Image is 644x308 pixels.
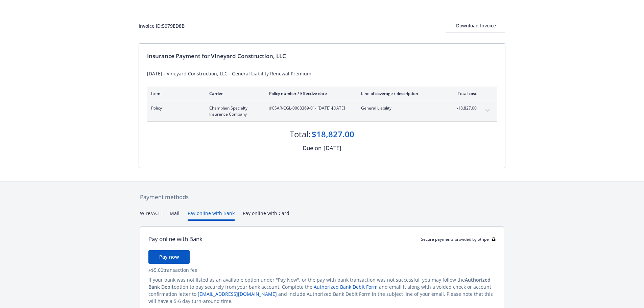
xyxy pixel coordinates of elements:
div: Policy number / Effective date [269,91,350,96]
span: Pay now [159,254,179,260]
span: Authorized Bank Debit [148,277,491,290]
div: + $5.00 transaction fee [148,266,496,274]
button: Pay now [148,250,190,264]
span: Policy [151,105,198,111]
button: Download Invoice [446,19,505,32]
a: Authorized Bank Debit Form [314,284,378,290]
div: [DATE] - Vineyard Construction, LLC - General Liability Renewal Premium [147,70,497,77]
div: If your bank was not listed as an available option under "Pay Now", or the pay with bank transact... [148,276,496,305]
span: Champlain Specialty Insurance Company [209,105,258,117]
div: Total: [290,128,310,140]
button: Pay online with Bank [188,210,235,221]
span: $18,827.00 [451,105,477,111]
div: Secure payments provided by Stripe [421,236,496,242]
div: Due on [303,144,321,152]
div: Pay online with Bank [148,235,202,243]
button: Wire/ACH [140,210,162,221]
a: [EMAIL_ADDRESS][DOMAIN_NAME] [198,291,277,297]
span: #CSAR-CGL-0008369-01 - [DATE]-[DATE] [269,105,350,111]
div: $18,827.00 [312,128,354,140]
button: expand content [482,105,493,116]
button: Pay online with Card [243,210,289,221]
div: Item [151,91,198,96]
div: Line of coverage / description [361,91,440,96]
span: General Liability [361,105,440,111]
div: Payment methods [140,193,504,202]
div: Invoice ID: 5079ED8B [139,22,185,29]
div: Insurance Payment for Vineyard Construction, LLC [147,52,497,61]
div: Carrier [209,91,258,96]
div: [DATE] [324,144,341,152]
button: Mail [170,210,180,221]
div: Total cost [451,91,477,96]
div: PolicyChamplain Specialty Insurance Company#CSAR-CGL-0008369-01- [DATE]-[DATE]General Liability$1... [147,101,497,121]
